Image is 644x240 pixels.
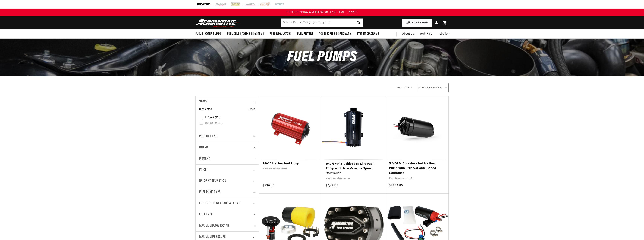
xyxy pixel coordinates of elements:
span: Maximum Flow Rating [199,223,229,229]
summary: EFI or Carburetion (0 selected) [199,175,255,187]
a: 5.0 GPM Brushless In-Line Fuel Pump with True Variable Speed Controller [389,161,445,176]
a: A1000 In-Line Fuel Pump [263,161,318,166]
summary: Fuel & Water Pumps [193,29,224,38]
button: search button [355,19,363,27]
img: Aeromotive [194,18,241,27]
span: Fuel Cells, Tanks & Systems [227,32,264,36]
summary: Fuel Regulators [267,29,294,38]
span: Product type [199,134,218,139]
span: Fuel Filters [297,32,313,36]
span: Fuel Type [199,212,213,217]
span: Accessories & Specialty [319,32,351,36]
span: Tech Help [420,32,432,36]
span: Electric or Mechanical Pump [199,201,240,206]
summary: Fuel Pump Type (0 selected) [199,187,255,198]
span: Stock [199,99,207,105]
input: Search by Part Number, Category or Keyword [281,19,363,27]
span: In stock (151) [205,116,220,119]
span: System Diagrams [357,32,379,36]
summary: Fuel Type (0 selected) [199,209,255,220]
span: About Us [402,32,414,35]
a: Reset [248,107,255,111]
summary: Electric or Mechanical Pump (0 selected) [199,198,255,209]
span: 151 products [396,86,412,89]
span: Rebuilds [438,32,449,36]
span: Out of stock (0) [205,122,224,125]
summary: Brand (0 selected) [199,142,255,153]
summary: Maximum Flow Rating (0 selected) [199,220,255,232]
button: PUMP FINDER [402,19,432,27]
span: Price [199,167,207,172]
summary: Product type (0 selected) [199,131,255,142]
span: Fuel & Water Pumps [195,32,221,36]
summary: Tech Help [417,29,435,38]
span: Fitment [199,156,210,162]
span: EFI or Carburetion [199,178,226,184]
span: Fuel Pumps [287,50,357,65]
summary: System Diagrams [354,29,382,38]
span: Brand [199,145,208,150]
summary: Price [199,165,255,175]
summary: Rebuilds [435,29,452,38]
summary: Fuel Filters [294,29,316,38]
span: Fuel Pump Type [199,190,221,195]
summary: Fuel Cells, Tanks & Systems [224,29,267,38]
a: About Us [399,29,417,38]
summary: Fitment (0 selected) [199,153,255,165]
a: 10.0 GPM Brushless In-Line Fuel Pump with True Variable Speed Controller [326,162,382,176]
span: Fuel Regulators [270,32,292,36]
summary: Accessories & Specialty [316,29,354,38]
span: FREE SHIPPING OVER $109.00 (EXCL. FUEL TANKS) [287,11,357,14]
summary: Stock (0 selected) [199,96,255,107]
span: Maximum Pressure [199,234,226,240]
span: 0 selected [199,107,212,111]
